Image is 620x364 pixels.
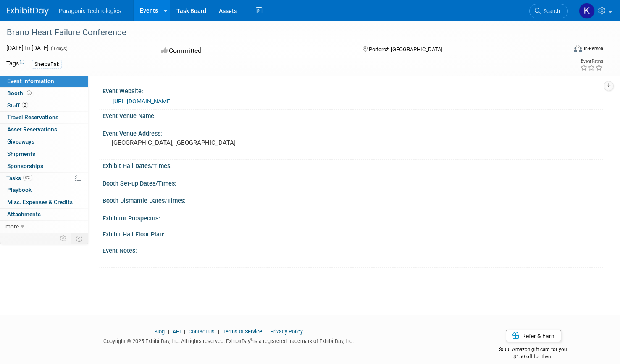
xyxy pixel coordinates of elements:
[7,78,54,84] span: Event Information
[0,124,88,136] a: Asset Reservations
[529,4,568,18] a: Search
[50,46,68,51] span: (3 days)
[0,173,88,184] a: Tasks0%
[6,59,24,69] td: Tags
[25,90,33,96] span: Booth not reserved yet
[7,199,73,205] span: Misc. Expenses & Credits
[6,175,32,181] span: Tasks
[102,127,603,138] div: Event Venue Address:
[6,45,49,51] span: [DATE] [DATE]
[0,184,88,196] a: Playbook
[32,60,62,69] div: SherpaPak
[102,85,603,95] div: Event Website:
[56,233,71,244] td: Personalize Event Tab Strip
[0,76,88,87] a: Event Information
[4,25,552,40] div: Brano Heart Failure Conference
[5,223,19,230] span: more
[7,102,28,109] span: Staff
[102,110,603,120] div: Event Venue Name:
[7,90,33,97] span: Booth
[7,186,32,193] span: Playbook
[574,45,582,52] img: Format-Inperson.png
[0,88,88,100] a: Booth
[7,7,49,16] img: ExhibitDay
[7,138,34,145] span: Giveaways
[173,328,181,335] a: API
[7,126,57,133] span: Asset Reservations
[0,160,88,172] a: Sponsorships
[102,244,603,255] div: Event Notes:
[0,209,88,220] a: Attachments
[463,353,603,360] div: $150 off for them.
[583,45,603,52] div: In-Person
[0,196,88,208] a: Misc. Expenses & Credits
[102,228,603,238] div: Exhibit Hall Floor Plan:
[102,194,603,205] div: Booth Dismantle Dates/Times:
[6,335,451,345] div: Copyright © 2025 ExhibitDay, Inc. All rights reserved. ExhibitDay is a registered trademark of Ex...
[159,44,349,58] div: Committed
[7,162,43,169] span: Sponsorships
[263,328,269,335] span: |
[71,233,88,244] td: Toggle Event Tabs
[59,8,121,14] span: Paragonix Technologies
[113,98,172,105] a: [URL][DOMAIN_NAME]
[166,328,171,335] span: |
[0,100,88,112] a: Staff2
[0,136,88,148] a: Giveaways
[0,221,88,233] a: more
[24,45,32,51] span: to
[7,150,35,157] span: Shipments
[216,328,221,335] span: |
[23,175,32,181] span: 0%
[102,212,603,223] div: Exhibitor Prospectus:
[514,44,603,56] div: Event Format
[506,330,561,342] a: Refer & Earn
[0,112,88,123] a: Travel Reservations
[541,8,560,14] span: Search
[223,328,262,335] a: Terms of Service
[0,148,88,160] a: Shipments
[7,114,58,120] span: Travel Reservations
[102,160,603,170] div: Exhibit Hall Dates/Times:
[102,177,603,188] div: Booth Set-up Dates/Times:
[250,337,253,342] sup: ®
[189,328,215,335] a: Contact Us
[463,340,603,360] div: $500 Amazon gift card for you,
[369,46,442,52] span: Portorož, [GEOGRAPHIC_DATA]
[182,328,187,335] span: |
[580,59,603,63] div: Event Rating
[579,3,595,19] img: Krista Paplaczyk
[154,328,165,335] a: Blog
[22,102,28,108] span: 2
[270,328,303,335] a: Privacy Policy
[7,211,41,217] span: Attachments
[112,139,302,147] pre: [GEOGRAPHIC_DATA], [GEOGRAPHIC_DATA]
